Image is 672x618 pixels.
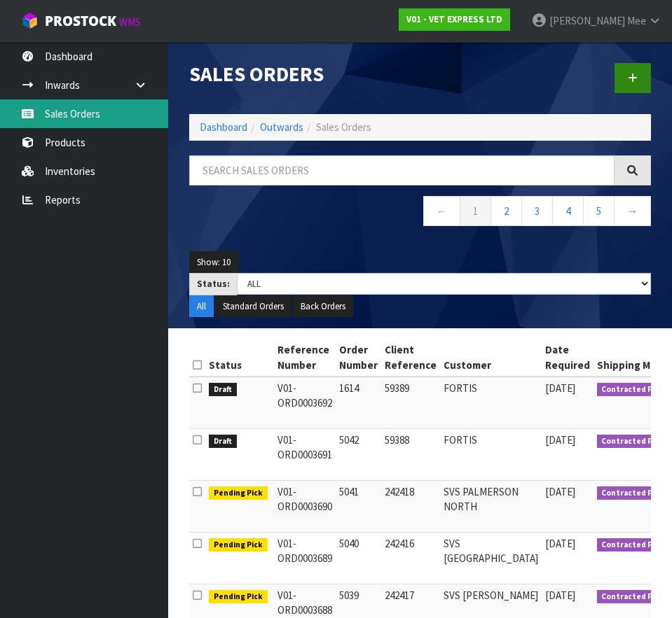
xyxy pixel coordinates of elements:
[491,196,522,226] a: 2
[316,120,371,134] span: Sales Orders
[406,13,502,25] strong: V01 - VET EXPRESS LTD
[274,533,336,584] td: V01-ORD0003689
[209,435,237,449] span: Draft
[381,377,440,429] td: 59389
[209,383,237,397] span: Draft
[381,533,440,584] td: 242416
[440,429,542,481] td: FORTIS
[381,481,440,533] td: 242418
[274,339,336,377] th: Reference Number
[423,196,460,226] a: ←
[440,339,542,377] th: Customer
[189,295,214,318] button: All
[209,590,268,604] span: Pending Pick
[614,196,651,226] a: →
[197,278,230,290] strong: Status:
[460,196,491,226] a: 1
[293,295,353,318] button: Back Orders
[21,12,39,29] img: cube-alt.png
[274,429,336,481] td: V01-ORD0003691
[189,63,410,85] h1: Sales Orders
[542,339,594,377] th: Date Required
[200,120,247,134] a: Dashboard
[545,537,575,550] span: [DATE]
[381,429,440,481] td: 59388
[549,14,625,27] span: [PERSON_NAME]
[440,377,542,429] td: FORTIS
[189,251,238,274] button: Show: 10
[336,429,381,481] td: 5042
[209,538,268,552] span: Pending Pick
[336,339,381,377] th: Order Number
[627,14,646,27] span: Mee
[545,485,575,498] span: [DATE]
[205,339,274,377] th: Status
[440,481,542,533] td: SVS PALMERSON NORTH
[583,196,615,226] a: 5
[189,196,651,230] nav: Page navigation
[119,15,141,29] small: WMS
[336,481,381,533] td: 5041
[45,12,116,30] span: ProStock
[189,155,615,185] input: Search sales orders
[260,120,303,134] a: Outwards
[521,196,553,226] a: 3
[545,433,575,447] span: [DATE]
[336,533,381,584] td: 5040
[274,377,336,429] td: V01-ORD0003692
[545,381,575,395] span: [DATE]
[545,589,575,602] span: [DATE]
[381,339,440,377] th: Client Reference
[209,486,268,500] span: Pending Pick
[215,295,292,318] button: Standard Orders
[336,377,381,429] td: 1614
[440,533,542,584] td: SVS [GEOGRAPHIC_DATA]
[274,481,336,533] td: V01-ORD0003690
[552,196,584,226] a: 4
